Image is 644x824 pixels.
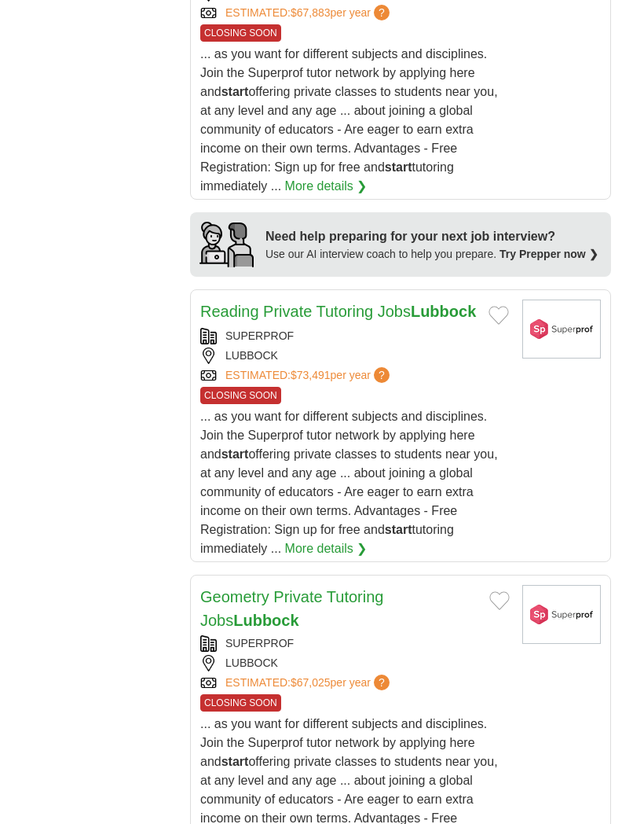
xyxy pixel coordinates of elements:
[225,5,393,21] a: ESTIMATED:$67,883per year?
[200,47,498,193] span: ... as you want for different subjects and disciplines. Join the Superprof tutor network by apply...
[200,694,281,712] span: CLOSING SOON
[221,85,249,98] strong: start
[200,24,281,42] span: CLOSING SOON
[374,5,390,20] span: ?
[200,655,510,671] div: LUBBOCK
[499,248,598,260] a: Try Prepper now ❯
[233,612,298,629] strong: Lubbock
[385,523,412,536] strong: start
[285,177,368,196] a: More details ❯
[522,585,601,644] img: Superprof logo
[200,348,510,364] div: LUBBOCK
[374,675,390,690] span: ?
[225,367,393,384] a: ESTIMATED:$73,491per year?
[488,306,509,325] button: Add to favorite jobs
[200,410,498,555] span: ... as you want for different subjects and disciplines. Join the Superprof tutor network by apply...
[265,227,598,246] div: Need help preparing for your next job interview?
[522,300,601,359] img: Superprof logo
[200,387,281,404] span: CLOSING SOON
[225,637,294,649] a: SUPERPROF
[385,160,412,174] strong: start
[200,303,476,320] a: Reading Private Tutoring JobsLubbock
[265,246,598,263] div: Use our AI interview coach to help you prepare.
[225,675,393,691] a: ESTIMATED:$67,025per year?
[411,303,476,320] strong: Lubbock
[225,329,294,342] a: SUPERPROF
[221,447,249,461] strong: start
[291,369,331,381] span: $73,491
[374,367,390,383] span: ?
[291,6,331,19] span: $67,883
[489,591,510,610] button: Add to favorite jobs
[200,588,383,629] a: Geometry Private Tutoring JobsLubbock
[291,676,331,689] span: $67,025
[221,755,249,768] strong: start
[285,539,368,558] a: More details ❯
